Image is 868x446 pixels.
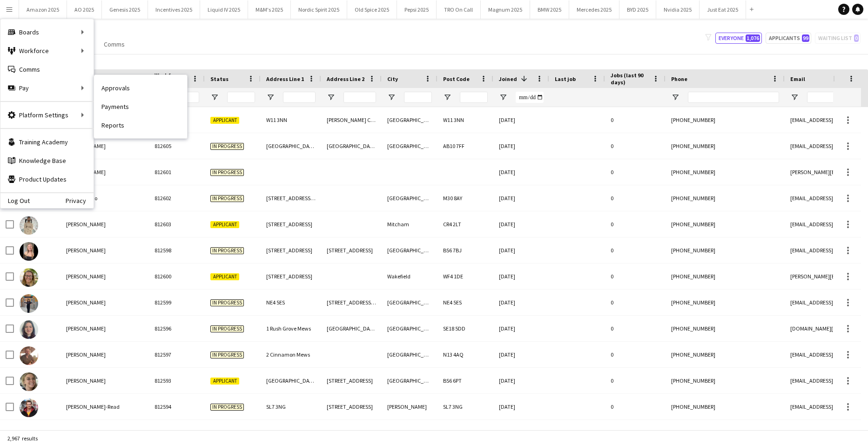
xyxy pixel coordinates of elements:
[149,394,205,419] div: 812594
[66,221,106,228] span: [PERSON_NAME]
[493,290,549,315] div: [DATE]
[437,185,493,211] div: M30 8AY
[397,0,437,19] button: Pepsi 2025
[382,290,437,315] div: [GEOGRAPHIC_DATA]
[210,325,244,332] span: In progress
[493,394,549,419] div: [DATE]
[210,351,244,358] span: In progress
[443,75,470,82] span: Post Code
[321,316,382,341] div: [GEOGRAPHIC_DATA]
[666,420,785,446] div: [PHONE_NUMBER]
[0,151,94,170] a: Knowledge Base
[715,33,762,44] button: Everyone1,076
[611,72,649,86] span: Jobs (last 90 days)
[100,38,128,50] a: Comms
[437,0,481,19] button: TRO On Call
[291,0,347,19] button: Nordic Spirit 2025
[0,197,30,204] a: Log Out
[321,237,382,263] div: [STREET_ADDRESS]
[382,316,437,341] div: [GEOGRAPHIC_DATA]
[493,316,549,341] div: [DATE]
[493,185,549,211] div: [DATE]
[605,394,666,419] div: 0
[437,368,493,393] div: BS6 6PT
[437,420,493,446] div: SY13 4JN
[666,342,785,367] div: [PHONE_NUMBER]
[666,107,785,133] div: [PHONE_NUMBER]
[382,264,437,289] div: Wakefield
[148,0,200,19] button: Incentives 2025
[605,316,666,341] div: 0
[210,221,239,228] span: Applicant
[261,185,321,211] div: [STREET_ADDRESS][PERSON_NAME]
[666,133,785,159] div: [PHONE_NUMBER]
[210,143,244,150] span: In progress
[666,185,785,211] div: [PHONE_NUMBER]
[666,211,785,237] div: [PHONE_NUMBER]
[493,211,549,237] div: [DATE]
[149,264,205,289] div: 812600
[210,273,239,280] span: Applicant
[437,342,493,367] div: N13 4AQ
[66,351,106,358] span: [PERSON_NAME]
[0,23,94,41] div: Boards
[321,394,382,419] div: [STREET_ADDRESS]
[149,342,205,367] div: 812597
[493,264,549,289] div: [DATE]
[437,290,493,315] div: NE4 5ES
[0,41,94,60] div: Workforce
[19,0,67,19] button: Amazon 2025
[437,237,493,263] div: BS6 7BJ
[605,211,666,237] div: 0
[605,159,666,185] div: 0
[605,264,666,289] div: 0
[261,394,321,419] div: SL7 3NG
[149,133,205,159] div: 812605
[104,40,125,48] span: Comms
[210,117,239,124] span: Applicant
[261,342,321,367] div: 2 Cinnamon Mews
[66,197,94,204] a: Privacy
[149,290,205,315] div: 812599
[437,211,493,237] div: CR4 2LT
[382,133,437,159] div: [GEOGRAPHIC_DATA]
[66,377,106,384] span: [PERSON_NAME]
[266,93,275,101] button: Open Filter Menu
[261,237,321,263] div: [STREET_ADDRESS]
[66,247,106,254] span: [PERSON_NAME]
[210,93,219,101] button: Open Filter Menu
[149,420,205,446] div: 812592
[802,34,809,42] span: 99
[382,394,437,419] div: [PERSON_NAME]
[20,399,38,417] img: Andrew Marshall-Read
[210,404,244,411] span: In progress
[149,237,205,263] div: 812598
[149,211,205,237] div: 812603
[66,273,106,280] span: [PERSON_NAME]
[347,0,397,19] button: Old Spice 2025
[321,133,382,159] div: [GEOGRAPHIC_DATA], [GEOGRAPHIC_DATA]
[261,107,321,133] div: W11 3NN
[0,170,94,189] a: Product Updates
[321,420,382,446] div: [STREET_ADDRESS]
[66,325,106,332] span: [PERSON_NAME]
[327,93,335,101] button: Open Filter Menu
[20,372,38,391] img: Abby O
[569,0,619,19] button: Mercedes 2025
[0,106,94,124] div: Platform Settings
[530,0,569,19] button: BMW 2025
[321,368,382,393] div: [STREET_ADDRESS]
[210,75,229,82] span: Status
[283,92,316,103] input: Address Line 1 Filter Input
[227,92,255,103] input: Status Filter Input
[261,420,321,446] div: [STREET_ADDRESS]
[387,75,398,82] span: City
[499,75,517,82] span: Joined
[210,247,244,254] span: In progress
[493,420,549,446] div: [DATE]
[261,211,321,237] div: [STREET_ADDRESS]
[0,133,94,151] a: Training Academy
[666,159,785,185] div: [PHONE_NUMBER]
[605,290,666,315] div: 0
[382,342,437,367] div: [GEOGRAPHIC_DATA]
